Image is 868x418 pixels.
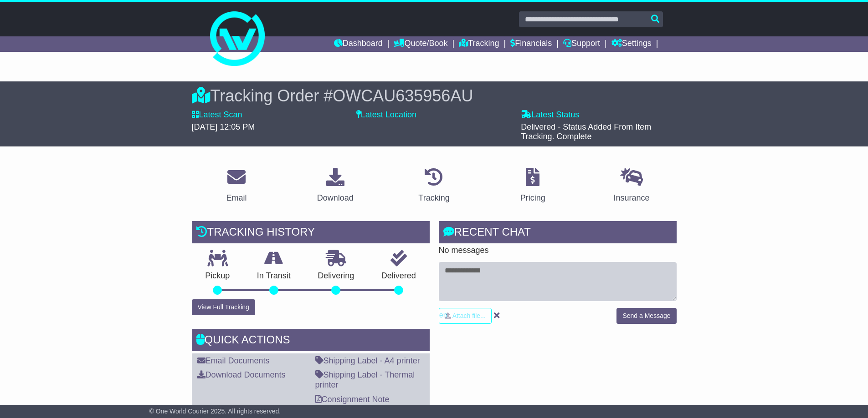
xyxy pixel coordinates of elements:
[226,192,247,204] div: Email
[521,122,651,141] span: Delivered - Status Added From Item Tracking. Complete
[356,110,416,120] label: Latest Location
[418,192,449,204] div: Tracking
[520,192,545,204] div: Pricing
[439,246,677,256] p: No messages
[197,356,270,365] a: Email Documents
[304,271,368,281] p: Delivering
[192,329,430,353] div: Quick Actions
[333,86,473,105] span: OWCAU635956AU
[608,165,656,207] a: Insurance
[192,299,255,315] button: View Full Tracking
[514,165,551,207] a: Pricing
[149,408,281,415] span: © One World Courier 2025. All rights reserved.
[192,271,244,281] p: Pickup
[439,221,677,246] div: RECENT CHAT
[192,110,242,120] label: Latest Scan
[368,271,430,281] p: Delivered
[315,395,390,404] a: Consignment Note
[521,110,579,120] label: Latest Status
[510,36,552,52] a: Financials
[192,221,430,246] div: Tracking history
[334,36,383,52] a: Dashboard
[611,36,652,52] a: Settings
[315,370,415,389] a: Shipping Label - Thermal printer
[317,192,354,204] div: Download
[394,36,447,52] a: Quote/Book
[197,370,286,379] a: Download Documents
[220,165,252,207] a: Email
[311,165,360,207] a: Download
[192,122,255,131] span: [DATE] 12:05 PM
[616,308,676,324] button: Send a Message
[459,36,499,52] a: Tracking
[412,165,455,207] a: Tracking
[243,271,304,281] p: In Transit
[192,86,677,106] div: Tracking Order #
[614,192,650,204] div: Insurance
[563,36,600,52] a: Support
[315,356,420,365] a: Shipping Label - A4 printer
